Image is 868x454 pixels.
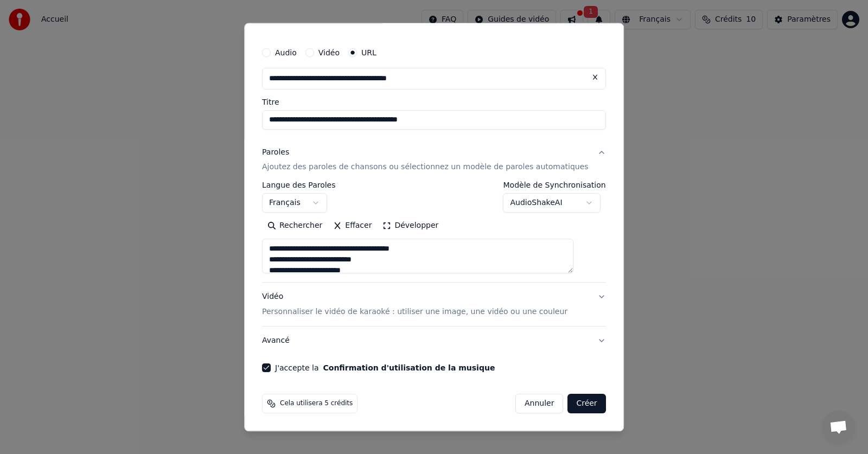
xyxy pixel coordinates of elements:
div: Paroles [262,147,289,158]
button: ParolesAjoutez des paroles de chansons ou sélectionnez un modèle de paroles automatiques [262,138,606,182]
label: URL [361,49,376,56]
button: Avancé [262,327,606,355]
p: Personnaliser le vidéo de karaoké : utiliser une image, une vidéo ou une couleur [262,307,567,318]
div: ParolesAjoutez des paroles de chansons ou sélectionnez un modèle de paroles automatiques [262,182,606,283]
p: Ajoutez des paroles de chansons ou sélectionnez un modèle de paroles automatiques [262,162,589,173]
button: J'accepte la [323,365,495,372]
button: Créer [568,394,606,414]
label: Audio [275,49,297,56]
h2: Créer un Karaoké [258,15,610,24]
button: Développer [378,218,444,235]
button: Rechercher [262,218,328,235]
button: Effacer [328,218,377,235]
button: VidéoPersonnaliser le vidéo de karaoké : utiliser une image, une vidéo ou une couleur [262,283,606,327]
button: Annuler [515,394,563,414]
label: J'accepte la [275,365,495,372]
span: Cela utilisera 5 crédits [280,400,353,408]
label: Modèle de Synchronisation [503,182,606,189]
label: Langue des Paroles [262,182,336,189]
label: Titre [262,98,606,106]
div: Vidéo [262,292,567,318]
label: Vidéo [318,49,340,56]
